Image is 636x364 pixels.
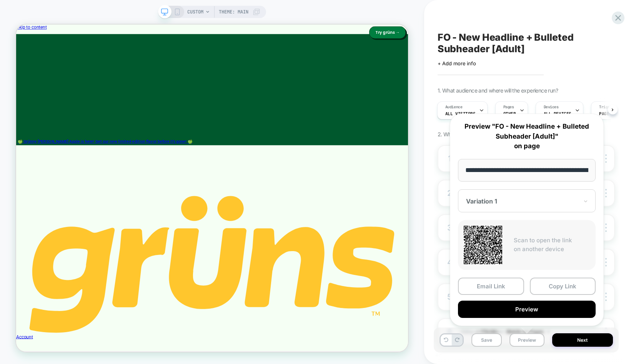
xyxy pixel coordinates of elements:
[514,236,590,253] p: Scan to open the link on another device
[458,122,596,151] p: Preview "FO - New Headline + Bulleted Subheader [Adult]" on page
[503,104,514,110] span: Pages
[438,60,476,66] span: + Add more info
[471,333,502,347] button: Save
[219,6,248,18] span: Theme: MAIN
[438,31,615,55] span: FO - New Headline + Bulleted Subheader [Adult]
[438,131,538,137] span: 2. Which changes the experience contains?
[458,301,596,318] button: Preview
[509,333,544,347] button: Preview
[552,333,613,347] button: Next
[2,153,235,159] span: 🍏 Grünny [PERSON_NAME] Apple is here! Get our new limited-edition flavor before it's gone! 🍏
[530,278,596,295] button: Copy Link
[438,87,558,94] span: 1. What audience and where will the experience run?
[544,104,559,110] span: Devices
[187,6,203,18] span: CUSTOM
[445,104,463,110] span: Audience
[599,104,614,110] span: Trigger
[458,278,524,295] button: Email Link
[471,2,519,19] button: Try grüns →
